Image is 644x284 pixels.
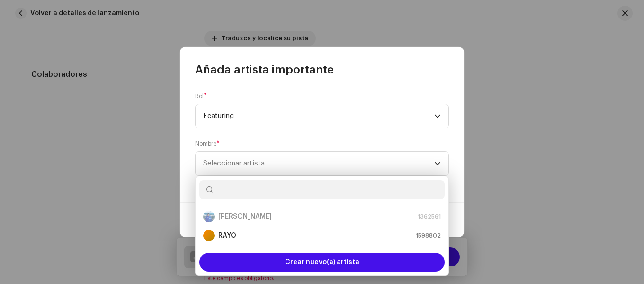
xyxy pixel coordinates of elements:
span: 1598802 [416,231,441,240]
label: Nombre [195,140,220,147]
li: RAYO [199,226,445,245]
span: Crear nuevo(a) artista [285,253,359,272]
span: Featuring [203,104,434,128]
li: Juan Pablo Coy [199,207,445,226]
strong: RAYO [218,231,236,240]
span: Seleccionar artista [203,160,265,167]
div: dropdown trigger [434,104,441,128]
span: Añada artista importante [195,62,334,77]
label: Rol [195,92,207,100]
div: dropdown trigger [434,152,441,175]
span: Seleccionar artista [203,152,434,175]
ul: Option List [196,203,448,249]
